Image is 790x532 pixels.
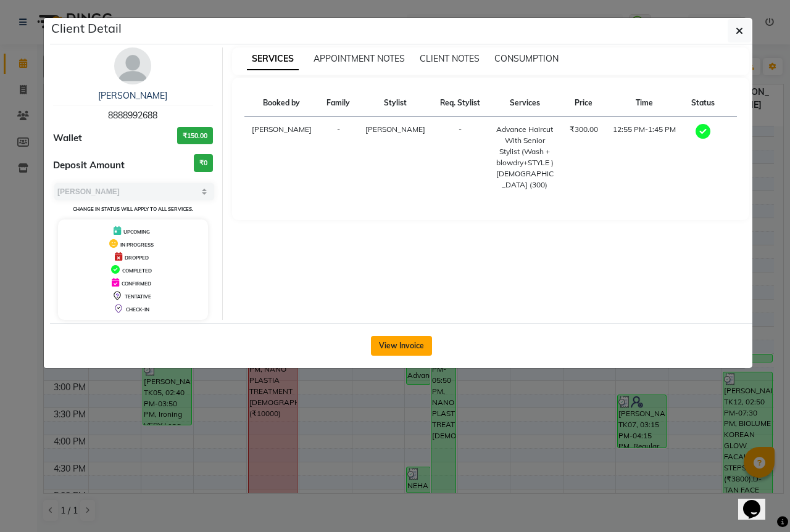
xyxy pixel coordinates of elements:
span: DROPPED [125,255,149,261]
td: 12:55 PM-1:45 PM [605,117,684,198]
span: APPOINTMENT NOTES [314,53,405,64]
span: CHECK-IN [126,306,149,313]
button: View Invoice [371,336,432,356]
small: Change in status will apply to all services. [73,206,193,212]
span: SERVICES [247,48,299,70]
img: avatar [114,47,151,84]
span: CONFIRMED [122,280,151,287]
span: TENTATIVE [125,293,151,300]
td: [PERSON_NAME] [244,117,320,198]
div: Advance Haircut With Senior Stylist (Wash + blowdry+STYLE ) [DEMOGRAPHIC_DATA] (300) [495,124,555,190]
span: Deposit Amount [53,158,125,173]
span: [PERSON_NAME] [365,125,425,134]
th: Booked by [244,90,320,117]
span: UPCOMING [123,229,150,235]
th: Time [605,90,684,117]
th: Stylist [357,90,433,117]
iframe: chat widget [738,483,778,520]
span: COMPLETED [122,268,152,274]
span: CONSUMPTION [494,53,559,64]
h3: ₹150.00 [177,127,213,145]
th: Req. Stylist [433,90,488,117]
td: - [433,117,488,198]
h5: Client Detail [51,19,122,38]
span: IN PROGRESS [120,242,154,248]
td: - [319,117,357,198]
th: Services [488,90,562,117]
th: Family [319,90,357,117]
span: Wallet [53,131,82,145]
a: [PERSON_NAME] [98,90,167,101]
span: 8888992688 [108,110,157,121]
th: Price [562,90,605,117]
th: Status [684,90,722,117]
h3: ₹0 [194,154,213,172]
div: ₹300.00 [570,124,598,135]
span: CLIENT NOTES [420,53,480,64]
